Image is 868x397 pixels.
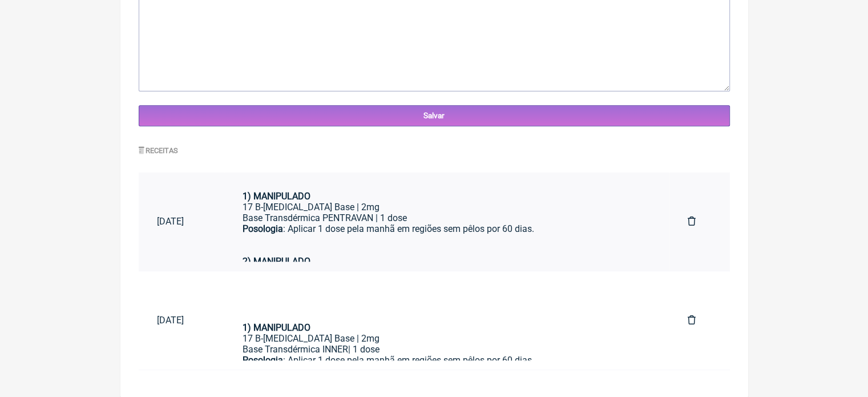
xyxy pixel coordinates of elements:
a: 1) MANIPULADO17 B-[MEDICAL_DATA] Base | 2mgBase Transdérmica INNER| 1 dosePosologia: Aplicar 1 do... [224,280,669,360]
div: : Aplicar 1 dose pela manhã em regiões sem pêlos por 60 dias. [243,223,651,256]
input: Salvar [139,105,730,126]
strong: 2) MANIPULADO [243,256,310,267]
a: 1) MANIPULADO17 B-[MEDICAL_DATA] Base | 2mgBase Transdérmica PENTRAVAN | 1 dosePosologia: Aplicar... [224,182,669,262]
div: Base Transdérmica PENTRAVAN | 1 dose [243,212,651,223]
a: [DATE] [139,306,225,335]
strong: 1) MANIPULADO [243,191,310,202]
strong: Posologia [243,355,283,366]
label: Receitas [139,146,179,155]
strong: Posologia [243,223,283,234]
div: 17 B-[MEDICAL_DATA] Base | 2mg [243,333,651,344]
div: Base Transdérmica INNER| 1 dose [243,344,651,355]
div: : Aplicar 1 dose pela manhã em regiões sem pêlos por 60 dias. [243,355,651,387]
strong: 1) MANIPULADO [243,322,310,333]
a: [DATE] [139,207,225,236]
div: 17 B-[MEDICAL_DATA] Base | 2mg [243,202,651,212]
